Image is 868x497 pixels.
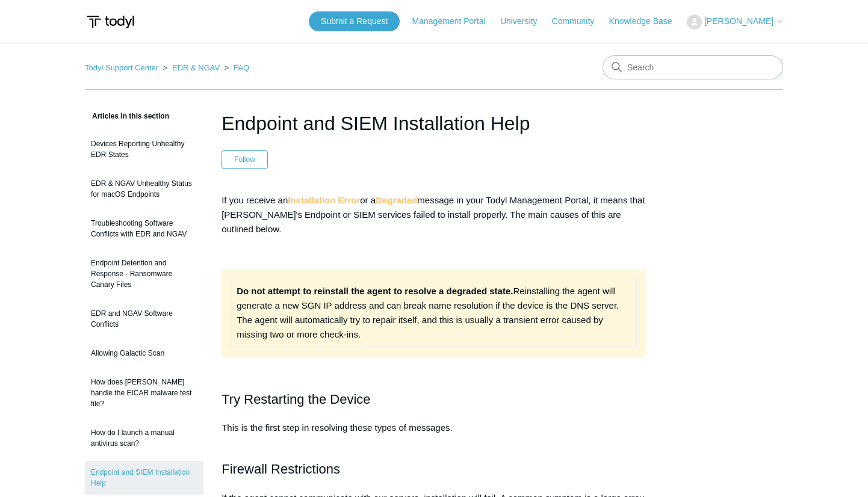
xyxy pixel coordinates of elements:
a: Devices Reporting Unhealthy EDR States [85,132,203,166]
button: Follow Article [222,150,268,168]
strong: Do not attempt to reinstall the agent to resolve a degraded state. [237,286,513,296]
strong: Degraded [376,195,417,205]
a: Community [552,15,607,28]
h2: Try Restarting the Device [222,389,646,410]
h2: Firewall Restrictions [222,458,646,480]
strong: Installation Error [288,195,360,205]
p: If you receive an or a message in your Todyl Management Portal, it means that [PERSON_NAME]'s End... [222,193,646,236]
h1: Endpoint and SIEM Installation Help [222,109,646,138]
a: Submit a Request [309,11,400,31]
li: EDR & NGAV [161,63,222,72]
a: EDR & NGAV Unhealthy Status for macOS Endpoints [85,172,203,206]
a: How does [PERSON_NAME] handle the EICAR malware test file? [85,371,203,415]
a: Knowledge Base [609,15,684,28]
input: Search [603,55,783,79]
a: EDR and NGAV Software Conflicts [85,302,203,336]
a: FAQ [234,63,249,72]
td: Reinstalling the agent will generate a new SGN IP address and can break name resolution if the de... [232,279,637,347]
a: Troubleshooting Software Conflicts with EDR and NGAV [85,212,203,245]
a: Todyl Support Center [85,63,158,72]
a: Endpoint and SIEM Installation Help [85,461,203,495]
span: [PERSON_NAME] [704,16,773,26]
button: [PERSON_NAME] [687,14,783,29]
a: Management Portal [412,15,498,28]
a: How do I launch a manual antivirus scan? [85,421,203,455]
img: Todyl Support Center Help Center home page [85,11,136,33]
li: Todyl Support Center [85,63,161,72]
a: Allowing Galactic Scan [85,342,203,365]
a: University [500,15,549,28]
span: Articles in this section [85,112,169,120]
li: FAQ [222,63,249,72]
a: Endpoint Detention and Response - Ransomware Canary Files [85,252,203,296]
a: EDR & NGAV [172,63,220,72]
p: This is the first step in resolving these types of messages. [222,421,646,449]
